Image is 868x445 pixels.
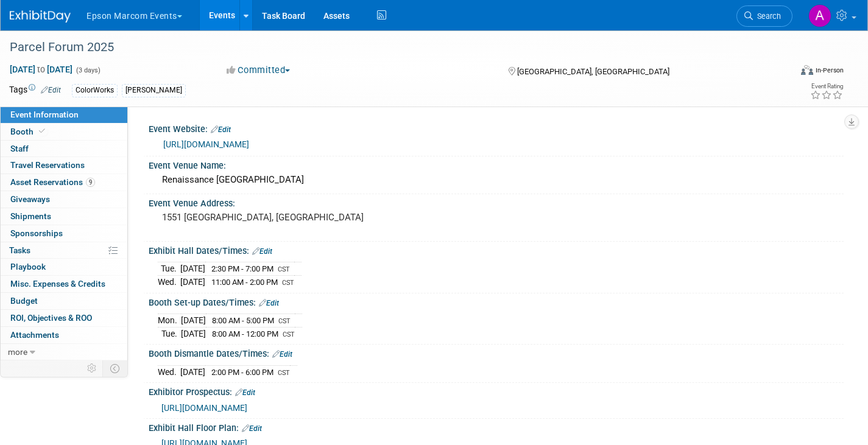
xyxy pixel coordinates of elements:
[1,174,127,191] a: Asset Reservations9
[10,194,50,204] span: Giveaways
[5,37,772,58] div: Parcel Forum 2025
[242,424,262,433] a: Edit
[10,279,105,289] span: Misc. Expenses & Credits
[82,360,103,376] td: Personalize Event Tab Strip
[1,191,127,208] a: Giveaways
[10,160,85,170] span: Travel Reservations
[1,259,127,275] a: Playbook
[9,64,73,75] span: [DATE] [DATE]
[149,419,844,435] div: Exhibit Hall Floor Plan:
[149,194,844,209] div: Event Venue Address:
[149,383,844,399] div: Exhibitor Prospectus:
[9,245,30,255] span: Tasks
[272,350,292,359] a: Edit
[149,120,844,136] div: Event Website:
[810,83,843,89] div: Event Rating
[149,156,844,172] div: Event Venue Name:
[282,279,294,287] span: CST
[801,65,813,75] img: Format-Inperson.png
[278,265,290,273] span: CST
[211,278,278,287] span: 11:00 AM - 2:00 PM
[149,242,844,258] div: Exhibit Hall Dates/Times:
[10,330,59,340] span: Attachments
[753,12,781,21] span: Search
[211,368,273,377] span: 2:00 PM - 6:00 PM
[180,262,205,276] td: [DATE]
[10,296,38,306] span: Budget
[211,125,231,134] a: Edit
[1,124,127,140] a: Booth
[158,262,180,276] td: Tue.
[161,403,247,413] a: [URL][DOMAIN_NAME]
[39,128,45,135] i: Booth reservation complete
[9,83,61,97] td: Tags
[1,242,127,259] a: Tasks
[158,365,180,378] td: Wed.
[163,139,249,149] a: [URL][DOMAIN_NAME]
[10,144,29,153] span: Staff
[10,313,92,323] span: ROI, Objectives & ROO
[35,65,47,74] span: to
[1,344,127,360] a: more
[149,293,844,309] div: Booth Set-up Dates/Times:
[181,327,206,340] td: [DATE]
[815,66,844,75] div: In-Person
[1,310,127,326] a: ROI, Objectives & ROO
[10,262,46,272] span: Playbook
[10,10,71,23] img: ExhibitDay
[278,369,290,377] span: CST
[75,66,101,74] span: (3 days)
[72,84,118,97] div: ColorWorks
[158,170,834,189] div: Renaissance [GEOGRAPHIC_DATA]
[278,317,291,325] span: CST
[10,110,79,119] span: Event Information
[1,293,127,309] a: Budget
[10,127,48,136] span: Booth
[162,212,425,223] pre: 1551 [GEOGRAPHIC_DATA], [GEOGRAPHIC_DATA]
[517,67,669,76] span: [GEOGRAPHIC_DATA], [GEOGRAPHIC_DATA]
[8,347,27,357] span: more
[736,5,792,27] a: Search
[10,177,95,187] span: Asset Reservations
[1,157,127,173] a: Travel Reservations
[1,225,127,242] a: Sponsorships
[808,4,831,27] img: Alex Madrid
[158,327,181,340] td: Tue.
[181,314,206,328] td: [DATE]
[149,345,844,360] div: Booth Dismantle Dates/Times:
[158,276,180,289] td: Wed.
[86,178,95,187] span: 9
[222,64,295,77] button: Committed
[252,247,272,256] a: Edit
[1,276,127,292] a: Misc. Expenses & Credits
[212,316,274,325] span: 8:00 AM - 5:00 PM
[1,327,127,343] a: Attachments
[235,388,255,397] a: Edit
[41,86,61,94] a: Edit
[1,107,127,123] a: Event Information
[283,331,295,338] span: CST
[211,264,273,273] span: 2:30 PM - 7:00 PM
[10,211,51,221] span: Shipments
[180,276,205,289] td: [DATE]
[720,63,844,82] div: Event Format
[1,141,127,157] a: Staff
[122,84,186,97] div: [PERSON_NAME]
[180,365,205,378] td: [DATE]
[1,208,127,225] a: Shipments
[212,329,278,338] span: 8:00 AM - 12:00 PM
[158,314,181,328] td: Mon.
[259,299,279,307] a: Edit
[103,360,128,376] td: Toggle Event Tabs
[10,228,63,238] span: Sponsorships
